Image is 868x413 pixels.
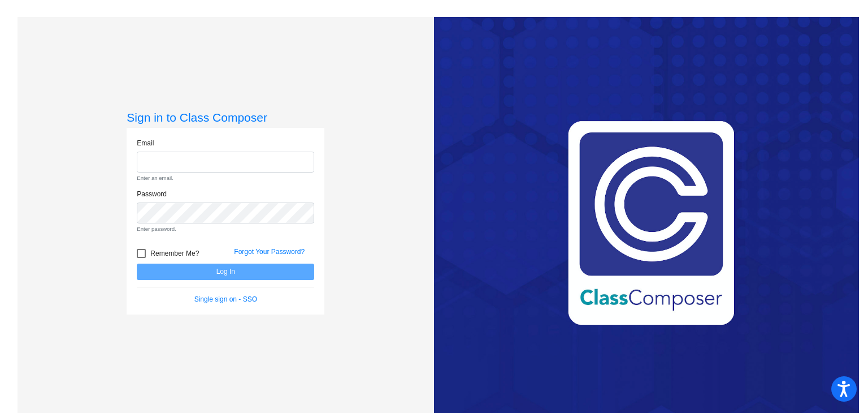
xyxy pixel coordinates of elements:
[137,174,314,182] small: Enter an email.
[137,138,154,148] label: Email
[137,225,314,233] small: Enter password.
[127,110,324,124] h3: Sign in to Class Composer
[234,248,305,256] a: Forgot Your Password?
[137,264,314,280] button: Log In
[194,295,257,303] a: Single sign on - SSO
[150,247,199,260] span: Remember Me?
[137,189,167,199] label: Password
